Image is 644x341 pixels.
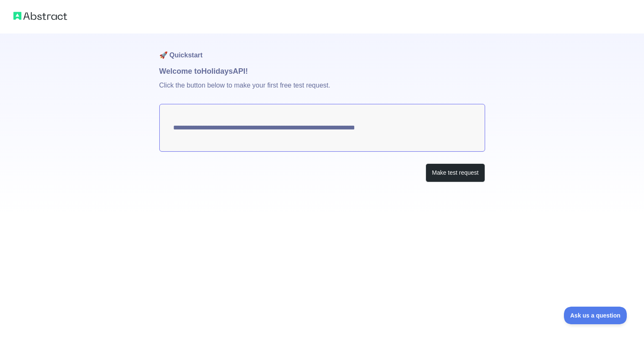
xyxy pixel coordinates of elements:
[13,10,67,22] img: Abstract logo
[426,163,485,182] button: Make test request
[159,65,485,77] h1: Welcome to Holidays API!
[159,34,485,65] h1: 🚀 Quickstart
[159,77,485,104] p: Click the button below to make your first free test request.
[564,307,627,324] iframe: Toggle Customer Support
